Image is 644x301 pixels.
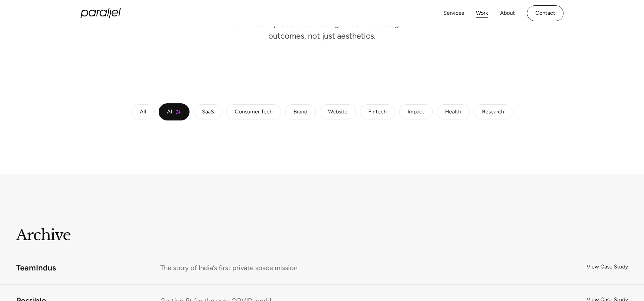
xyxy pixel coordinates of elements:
div: Impact [408,110,424,114]
div: Consumer Tech [235,110,273,114]
div: AI [167,110,172,114]
div: Brand [293,110,307,114]
div: Health [445,110,461,114]
p: From first impression to lasting value - we design for outcomes, not just aesthetics. [221,21,423,39]
div: All [140,110,146,114]
a: Contact [527,5,563,21]
a: Services [443,8,464,18]
div: Website [328,110,347,114]
div: Research [482,110,504,114]
div: SaaS [202,110,214,114]
a: home [80,8,121,18]
a: About [500,8,515,18]
a: Work [476,8,488,18]
div: Fintech [368,110,387,114]
h2: Archive [16,228,224,240]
